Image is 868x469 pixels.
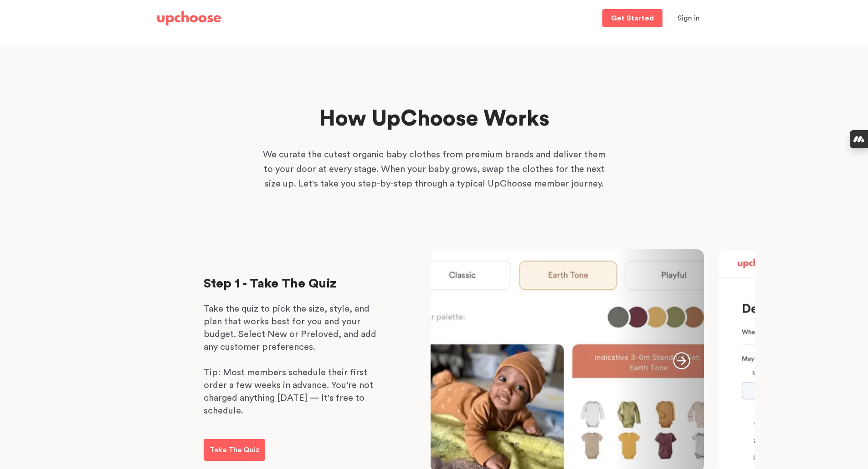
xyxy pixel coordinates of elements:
[261,147,607,191] p: We curate the cutest organic baby clothes from premium brands and deliver them to your door at ev...
[157,11,221,25] img: UpChoose
[602,9,663,27] a: Get Started
[611,15,654,22] p: Get Started
[204,366,386,417] p: Tip: Most members schedule their first order a few weeks in advance. You're not charged anything ...
[204,277,386,291] p: Step 1 - Take The Quiz
[204,303,386,353] p: Take the quiz to pick the size, style, and plan that works best for you and your budget. Select N...
[210,444,259,455] p: Take The Quiz
[678,15,700,22] span: Sign in
[157,9,221,28] a: UpChoose
[249,105,620,134] h1: How UpChoose Works
[666,9,711,27] button: Sign in
[204,439,265,461] a: Take The Quiz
